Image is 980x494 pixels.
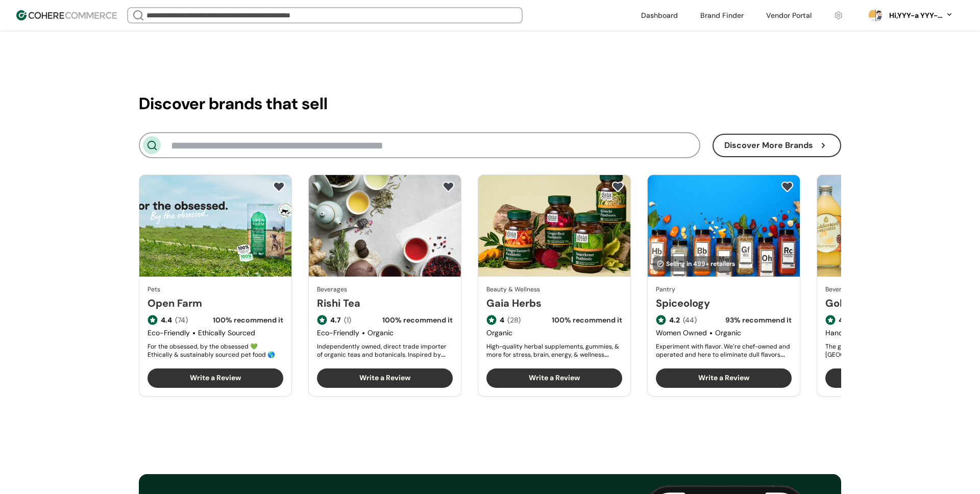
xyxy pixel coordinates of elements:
[887,10,943,21] div: Hi, YYY-a YYY-aa
[16,10,117,20] img: Cohere Logo
[148,368,283,388] button: Write a Review
[825,368,961,388] button: Write a Review
[271,179,287,194] button: add to favorite
[609,179,626,194] button: add to favorite
[486,295,622,311] a: Gaia Herbs
[440,179,457,194] button: add to favorite
[713,134,841,157] button: Discover More Brands
[656,295,792,311] a: Spiceology
[317,368,453,388] button: Write a Review
[148,295,283,311] a: Open Farm
[887,10,953,21] button: Hi,YYY-a YYY-aa
[868,8,883,23] svg: 0 percent
[139,91,841,116] h2: Discover brands that sell
[656,368,792,388] button: Write a Review
[779,179,796,194] button: add to favorite
[825,295,961,311] a: Goldenroot Gingerbeer
[486,368,622,388] button: Write a Review
[317,295,453,311] a: Rishi Tea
